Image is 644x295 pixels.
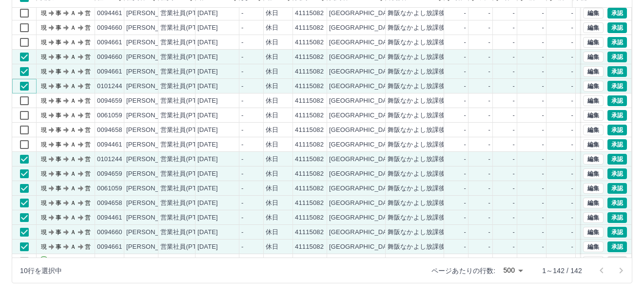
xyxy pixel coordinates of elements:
div: [DATE] [197,111,218,120]
div: - [464,140,466,149]
div: - [542,140,544,149]
div: 休日 [266,213,278,222]
text: 現 [41,127,47,133]
div: [PERSON_NAME] [126,126,179,135]
div: - [571,38,573,47]
div: - [241,169,243,179]
div: 0094461 [97,9,122,18]
div: - [571,126,573,135]
div: [PERSON_NAME] [126,169,179,179]
div: 41115082 [295,111,324,120]
button: 承認 [607,52,627,62]
div: 営業社員(PT契約) [160,53,212,62]
div: [GEOGRAPHIC_DATA] [329,184,396,193]
div: - [571,184,573,193]
button: 承認 [607,241,627,252]
button: 編集 [583,52,604,62]
div: - [241,155,243,164]
div: - [241,140,243,149]
button: 承認 [607,66,627,77]
div: 0061059 [97,111,122,120]
div: 舞阪なかよし放課後児童会 [388,169,465,179]
div: [DATE] [197,169,218,179]
text: 事 [56,68,61,75]
div: 41115082 [295,169,324,179]
div: - [464,53,466,62]
text: 事 [56,24,61,31]
text: Ａ [70,112,76,119]
div: - [513,38,515,47]
button: 編集 [583,8,604,18]
div: 0094660 [97,53,122,62]
div: [DATE] [197,67,218,76]
div: [GEOGRAPHIC_DATA] [329,82,396,91]
div: - [464,9,466,18]
div: - [513,96,515,106]
text: 事 [56,200,61,206]
div: 0061059 [97,184,122,193]
div: 41115082 [295,184,324,193]
div: - [241,38,243,47]
div: - [241,199,243,208]
text: 現 [41,39,47,46]
text: Ａ [70,97,76,104]
text: 営 [85,127,91,133]
div: [GEOGRAPHIC_DATA] [329,126,396,135]
text: 現 [41,112,47,119]
div: 休日 [266,111,278,120]
text: 営 [85,83,91,90]
div: - [542,38,544,47]
div: 舞阪なかよし放課後児童会 [388,140,465,149]
button: 承認 [607,139,627,150]
div: - [542,82,544,91]
text: 事 [56,156,61,163]
div: - [241,111,243,120]
div: 休日 [266,184,278,193]
div: 営業社員(PT契約) [160,82,212,91]
div: 500 [499,263,527,277]
div: [GEOGRAPHIC_DATA] [329,213,396,222]
text: 営 [85,10,91,17]
div: 舞阪なかよし放課後児童会 [388,96,465,106]
div: [GEOGRAPHIC_DATA] [329,53,396,62]
div: - [571,155,573,164]
text: 現 [41,185,47,192]
div: - [488,126,490,135]
div: - [513,140,515,149]
button: 編集 [583,125,604,135]
text: 営 [85,54,91,60]
div: 0094658 [97,126,122,135]
div: [DATE] [197,9,218,18]
div: 営業社員(PT契約) [160,38,212,47]
text: 事 [56,10,61,17]
div: 営業社員(PT契約) [160,199,212,208]
button: 編集 [583,95,604,106]
div: - [488,140,490,149]
text: Ａ [70,170,76,177]
div: - [513,9,515,18]
button: 編集 [583,183,604,194]
div: [GEOGRAPHIC_DATA] [329,67,396,76]
div: 休日 [266,155,278,164]
div: - [241,184,243,193]
div: - [513,169,515,179]
button: 編集 [583,66,604,77]
div: - [513,199,515,208]
div: [DATE] [197,155,218,164]
div: 舞阪なかよし放課後児童会 [388,38,465,47]
div: 舞阪なかよし放課後児童会 [388,199,465,208]
div: 営業社員(PT契約) [160,23,212,33]
div: - [488,38,490,47]
div: 41115082 [295,199,324,208]
button: 編集 [583,198,604,208]
div: - [241,53,243,62]
div: [GEOGRAPHIC_DATA] [329,169,396,179]
div: - [542,96,544,106]
div: [GEOGRAPHIC_DATA] [329,140,396,149]
text: 営 [85,156,91,163]
text: Ａ [70,10,76,17]
div: 0094461 [97,140,122,149]
text: 営 [85,200,91,206]
text: 営 [85,24,91,31]
button: 編集 [583,212,604,223]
